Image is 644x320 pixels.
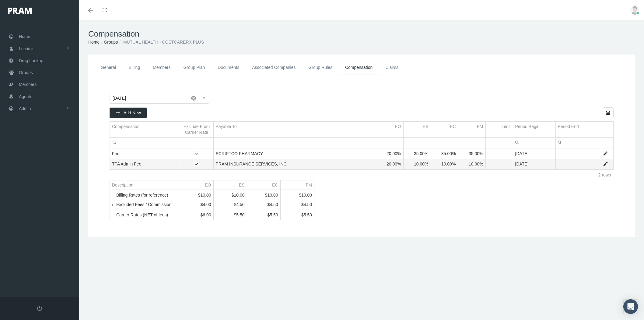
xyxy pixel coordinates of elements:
[116,202,178,207] div: Excluded Fees / Commission
[116,193,178,197] div: Billing Rates (for reference)
[205,183,211,187] div: EO
[283,202,312,207] div: $4.50
[555,138,598,148] td: Filter cell
[124,110,141,115] span: Add New
[376,122,403,138] td: Column EO
[379,61,405,74] a: Claims
[110,138,180,148] td: Filter cell
[213,159,376,169] td: PRAM INSURANCE SERVICES, INC.
[249,193,278,197] div: $10.00
[180,180,213,190] td: Column EO
[450,124,456,130] div: EC
[8,8,32,14] img: PRAM_20_x_78.png
[110,108,147,118] div: Add New
[211,61,246,74] a: Documents
[423,124,429,130] div: ES
[182,193,211,197] div: $10.00
[280,180,314,190] td: Column FM
[247,180,280,190] td: Column EC
[122,61,146,74] a: Billing
[246,61,302,74] a: Associated Companies
[630,5,639,15] img: user-placeholder.jpg
[110,138,180,148] input: Filter cell
[182,202,211,207] div: $4.00
[182,212,211,217] div: $6.00
[19,79,37,90] span: Members
[603,107,614,118] div: Export all data to Excel
[403,122,431,138] td: Column ES
[146,61,177,74] a: Members
[485,122,513,138] td: Column Limit
[213,180,247,190] td: Column ES
[515,124,540,130] div: Period Begin
[19,31,30,42] span: Home
[177,61,212,74] a: Group Plan
[395,124,401,130] div: EO
[555,122,598,138] td: Column Period End
[513,159,555,169] td: [DATE]
[19,43,33,55] span: Locator
[110,169,614,180] div: Page Navigation
[123,40,204,44] span: MUTUAL HEALTH - COSTCARERX PLUS
[213,149,376,159] td: SCRIPTCO PHARMACY
[249,202,278,207] div: $4.50
[94,61,122,74] a: General
[283,212,312,217] div: $5.50
[458,149,485,159] td: 35.00%
[88,29,635,39] h1: Compensation
[339,61,379,74] a: Compensation
[110,180,314,220] div: Tree list
[216,202,245,207] div: $4.50
[112,183,133,187] div: Description
[513,149,555,159] td: [DATE]
[513,122,555,138] td: Column Period Begin
[272,183,278,187] div: EC
[431,122,458,138] td: Column EC
[110,180,180,190] td: Column Description
[182,124,211,135] div: Exclude From Carrier Rate
[502,124,511,130] div: Limit
[110,149,180,159] td: Fee
[110,122,180,138] td: Column Compensation
[376,159,403,169] td: 20.00%
[19,103,31,114] span: Admin
[213,122,376,138] td: Column Payable To
[199,93,209,103] div: Select
[513,138,555,148] input: Filter cell
[19,67,33,78] span: Groups
[216,212,245,217] div: $5.50
[110,159,180,169] td: TPA Admin Fee
[458,159,485,169] td: 10.00%
[110,107,614,118] div: Data grid toolbar
[603,151,608,156] a: Edit
[306,183,312,187] div: FM
[603,161,608,167] a: Edit
[302,61,339,74] a: Group Rules
[477,124,483,130] div: FM
[216,124,237,130] div: Payable To
[558,124,579,130] div: Period End
[104,40,118,44] a: Groups
[283,193,312,197] div: $10.00
[513,138,555,148] td: Filter cell
[116,212,178,217] div: Carrier Rates (NET of fees)
[458,122,485,138] td: Column FM
[249,212,278,217] div: $5.50
[88,40,100,44] a: Home
[598,172,611,177] div: 2 rows
[112,124,139,130] div: Compensation
[431,159,458,169] td: 10.00%
[556,138,598,148] input: Filter cell
[180,122,213,138] td: Column Exclude From Carrier Rate
[110,107,614,180] div: Data grid
[376,149,403,159] td: 20.00%
[403,159,431,169] td: 10.00%
[19,55,43,66] span: Drug Lookup
[431,149,458,159] td: 35.00%
[239,183,245,187] div: ES
[216,193,245,197] div: $10.00
[19,91,32,102] span: Agents
[403,149,431,159] td: 35.00%
[623,299,638,314] div: Open Intercom Messenger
